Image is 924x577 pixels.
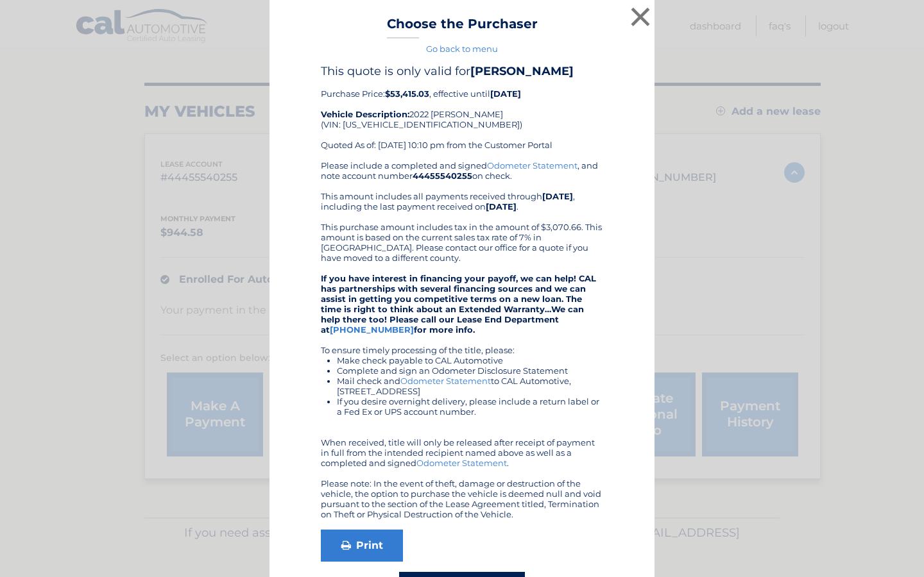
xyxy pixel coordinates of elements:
[416,458,507,468] a: Odometer Statement
[400,376,491,386] a: Odometer Statement
[321,64,603,78] h4: This quote is only valid for
[486,201,517,212] b: [DATE]
[337,355,603,365] li: Make check payable to CAL Automotive
[385,88,429,99] b: $53,415.03
[387,16,538,38] h3: Choose the Purchaser
[321,530,403,562] a: Print
[487,160,577,171] a: Odometer Statement
[490,88,521,99] b: [DATE]
[321,273,596,335] strong: If you have interest in financing your payoff, we can help! CAL has partnerships with several fin...
[321,160,603,519] div: Please include a completed and signed , and note account number on check. This amount includes al...
[426,44,498,54] a: Go back to menu
[321,64,603,160] div: Purchase Price: , effective until 2022 [PERSON_NAME] (VIN: [US_VEHICLE_IDENTIFICATION_NUMBER]) Qu...
[337,365,603,376] li: Complete and sign an Odometer Disclosure Statement
[321,109,409,119] strong: Vehicle Description:
[337,376,603,396] li: Mail check and to CAL Automotive, [STREET_ADDRESS]
[470,64,574,78] b: [PERSON_NAME]
[628,4,653,29] button: ×
[413,171,472,181] b: 44455540255
[337,396,603,417] li: If you desire overnight delivery, please include a return label or a Fed Ex or UPS account number.
[542,191,573,201] b: [DATE]
[330,324,414,335] a: [PHONE_NUMBER]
